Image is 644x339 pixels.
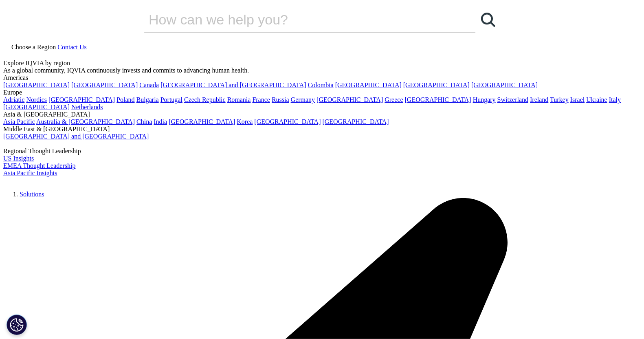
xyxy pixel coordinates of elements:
div: Asia & [GEOGRAPHIC_DATA] [3,111,641,118]
a: [GEOGRAPHIC_DATA] [48,96,115,103]
a: France [253,96,270,103]
a: Adriatic [3,96,24,103]
a: Nordics [26,96,47,103]
a: [GEOGRAPHIC_DATA] [71,81,138,88]
a: [GEOGRAPHIC_DATA] [3,81,70,88]
a: Italy [609,96,621,103]
input: Buscar [144,7,453,32]
a: Israel [570,96,585,103]
a: US Insights [3,155,34,162]
a: Germany [291,96,315,103]
a: Asia Pacific [3,118,35,125]
a: Buscar [476,7,500,32]
div: As a global community, IQVIA continuously invests and commits to advancing human health. [3,67,641,74]
a: Poland [116,96,134,103]
a: China [136,118,152,125]
a: Greece [385,96,403,103]
a: Portugal [160,96,182,103]
span: Choose a Region [11,44,56,51]
a: Czech Republic [184,96,226,103]
a: [GEOGRAPHIC_DATA] [254,118,321,125]
button: Configuración de cookies [7,315,27,335]
a: Russia [272,96,289,103]
a: [GEOGRAPHIC_DATA] [335,81,402,88]
a: Turkey [550,96,569,103]
a: India [154,118,167,125]
div: Europe [3,89,641,96]
a: [GEOGRAPHIC_DATA] [405,96,471,103]
a: Switzerland [497,96,528,103]
a: [GEOGRAPHIC_DATA] [403,81,470,88]
a: Asia Pacific Insights [3,169,57,176]
a: Canada [139,81,159,88]
a: [GEOGRAPHIC_DATA] and [GEOGRAPHIC_DATA] [160,81,306,88]
a: EMEA Thought Leadership [3,162,75,169]
a: Romania [227,96,251,103]
a: [GEOGRAPHIC_DATA] and [GEOGRAPHIC_DATA] [3,133,149,140]
div: Americas [3,74,641,81]
a: Ukraine [586,96,607,103]
div: Explore IQVIA by region [3,59,641,67]
a: [GEOGRAPHIC_DATA] [471,81,538,88]
a: Hungary [473,96,496,103]
div: Middle East & [GEOGRAPHIC_DATA] [3,125,641,133]
a: Korea [237,118,253,125]
a: Contact Us [57,44,87,51]
a: Bulgaria [136,96,159,103]
a: [GEOGRAPHIC_DATA] [169,118,235,125]
a: Colombia [308,81,334,88]
a: [GEOGRAPHIC_DATA] [323,118,389,125]
a: Netherlands [71,103,103,110]
a: [GEOGRAPHIC_DATA] [317,96,383,103]
a: Australia & [GEOGRAPHIC_DATA] [36,118,135,125]
svg: Search [481,13,495,27]
a: Solutions [20,191,44,198]
a: Ireland [530,96,548,103]
div: Regional Thought Leadership [3,147,641,155]
a: [GEOGRAPHIC_DATA] [3,103,70,110]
